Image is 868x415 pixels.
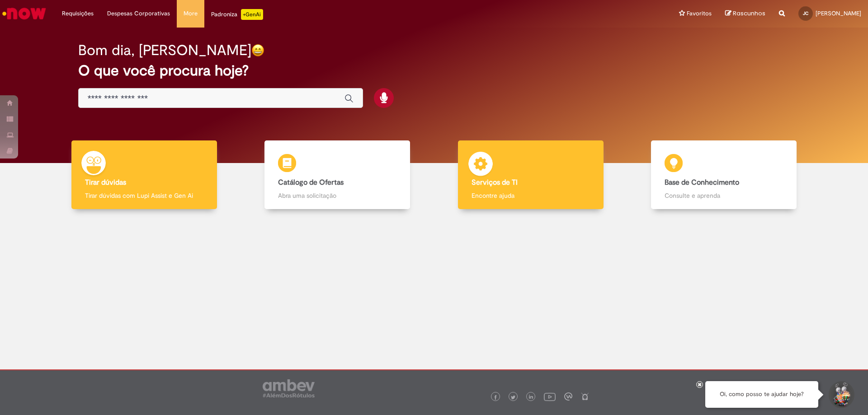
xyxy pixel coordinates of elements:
img: logo_footer_twitter.png [511,395,515,400]
p: Tirar dúvidas com Lupi Assist e Gen Ai [85,191,203,200]
p: +GenAi [241,9,263,20]
b: Serviços de TI [472,178,518,187]
h2: Bom dia, [PERSON_NAME] [78,42,251,58]
a: Rascunhos [725,9,765,18]
div: Oi, como posso te ajudar hoje? [705,381,818,408]
span: Favoritos [687,9,712,18]
img: logo_footer_youtube.png [544,391,556,402]
a: Serviços de TI Encontre ajuda [434,140,627,210]
span: More [184,9,198,18]
div: Padroniza [211,9,263,20]
img: logo_footer_linkedin.png [529,395,533,400]
img: logo_footer_facebook.png [493,395,498,400]
img: logo_footer_naosei.png [581,392,589,401]
b: Base de Conhecimento [665,178,739,187]
h2: O que você procura hoje? [78,63,790,79]
img: logo_footer_workplace.png [564,392,572,401]
img: ServiceNow [1,5,47,23]
span: [PERSON_NAME] [816,9,861,17]
b: Catálogo de Ofertas [278,178,344,187]
img: logo_footer_ambev_rotulo_gray.png [263,379,315,397]
span: Requisições [62,9,94,18]
a: Base de Conhecimento Consulte e aprenda [627,140,821,210]
p: Encontre ajuda [472,191,590,200]
a: Tirar dúvidas Tirar dúvidas com Lupi Assist e Gen Ai [47,140,241,210]
b: Tirar dúvidas [85,178,126,187]
span: Despesas Corporativas [107,9,170,18]
p: Abra uma solicitação [278,191,396,200]
span: JC [803,10,808,16]
img: happy-face.png [251,44,264,57]
span: Rascunhos [733,9,765,18]
button: Iniciar Conversa de Suporte [827,381,854,408]
p: Consulte e aprenda [665,191,783,200]
a: Catálogo de Ofertas Abra uma solicitação [241,140,434,210]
